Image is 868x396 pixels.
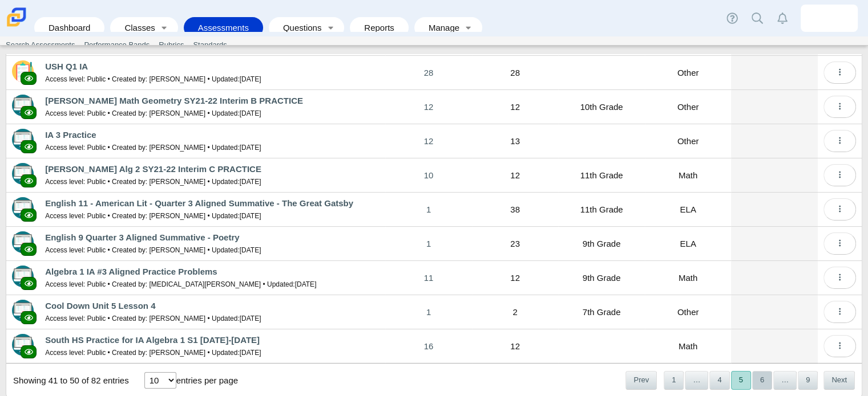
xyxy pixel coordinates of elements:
td: 28 [472,56,559,90]
button: More options [823,232,856,255]
time: Jan 5, 2022 at 2:50 PM [240,109,261,117]
td: 11th Grade [558,193,645,227]
a: Rubrics [154,36,188,54]
time: Jan 10, 2022 at 11:35 AM [240,349,261,357]
a: 16 [385,329,472,363]
a: South HS Practice for IA Algebra 1 S1 [DATE]-[DATE] [45,335,260,345]
a: Assessments [189,17,257,38]
small: Access level: Public • Created by: [PERSON_NAME] • Updated: [45,315,261,322]
td: Other [645,90,732,124]
img: type-scannable.svg [12,60,34,82]
button: 5 [731,371,751,390]
a: Standards [188,36,231,54]
small: Access level: Public • Created by: [PERSON_NAME] • Updated: [45,75,261,83]
a: 12 [385,124,472,158]
button: Next [823,371,855,390]
small: Access level: Public • Created by: [PERSON_NAME] • Updated: [45,144,261,152]
nav: pagination [624,371,855,390]
img: type-advanced.svg [12,129,34,150]
span: … [773,371,797,390]
time: Jan 10, 2022 at 9:02 PM [240,315,261,322]
img: julie.guenther.0zAwHu [820,9,838,27]
a: Alerts [770,6,795,31]
a: Carmen School of Science & Technology [5,21,29,31]
a: Questions [274,17,322,38]
td: 7th Grade [558,295,645,329]
a: English 9 Quarter 3 Aligned Summative - Poetry [45,232,239,242]
a: Toggle expanded [461,17,477,38]
a: 1 [385,193,472,226]
button: More options [823,335,856,357]
a: Toggle expanded [156,17,172,38]
img: Carmen School of Science & Technology [5,5,29,29]
td: 12 [472,329,559,364]
span: … [685,371,708,390]
a: 1 [385,295,472,329]
a: USH Q1 IA [45,62,88,71]
img: type-advanced.svg [12,95,34,116]
a: Manage [420,17,461,38]
button: More options [823,164,856,186]
td: 13 [472,124,559,158]
td: 12 [472,158,559,193]
a: 10 [385,158,472,192]
td: 23 [472,227,559,261]
a: 11 [385,261,472,295]
time: Mar 8, 2022 at 2:20 PM [240,178,261,186]
a: Reports [356,17,403,38]
a: Toggle expanded [322,17,338,38]
img: type-advanced.svg [12,266,34,287]
a: Performance Bands [79,36,154,54]
time: Mar 9, 2022 at 10:03 AM [240,144,261,152]
small: Access level: Public • Created by: [PERSON_NAME] • Updated: [45,178,261,186]
td: 10th Grade [558,90,645,124]
time: Oct 28, 2024 at 2:28 PM [240,75,261,83]
td: 11th Grade [558,158,645,193]
img: type-advanced.svg [12,197,34,219]
a: [PERSON_NAME] Math Geometry SY21-22 Interim B PRACTICE [45,96,303,105]
img: type-advanced.svg [12,163,34,185]
button: More options [823,96,856,118]
img: type-advanced.svg [12,334,34,356]
td: Math [645,329,732,364]
a: Search Assessments [1,36,79,54]
a: 12 [385,90,472,124]
time: Apr 6, 2022 at 11:18 AM [240,212,261,220]
a: Classes [116,17,156,38]
time: Mar 1, 2022 at 8:25 AM [295,280,317,288]
td: 12 [472,90,559,124]
a: 1 [385,227,472,260]
button: More options [823,301,856,323]
td: 9th Grade [558,261,645,295]
td: Other [645,295,732,329]
td: 2 [472,295,559,329]
button: More options [823,130,856,152]
td: Other [645,124,732,158]
td: 9th Grade [558,227,645,261]
td: 12 [472,261,559,295]
small: Access level: Public • Created by: [MEDICAL_DATA][PERSON_NAME] • Updated: [45,280,316,288]
small: Access level: Public • Created by: [PERSON_NAME] • Updated: [45,212,261,220]
button: Previous [625,371,657,390]
td: Other [645,56,732,90]
a: English 11 - American Lit - Quarter 3 Aligned Summative - The Great Gatsby [45,198,353,208]
small: Access level: Public • Created by: [PERSON_NAME] • Updated: [45,109,261,117]
button: More options [823,198,856,221]
button: More options [823,267,856,289]
img: type-advanced.svg [12,231,34,253]
img: type-advanced.svg [12,300,34,321]
label: entries per page [176,375,238,385]
td: Math [645,261,732,295]
a: Dashboard [40,17,99,38]
td: ELA [645,227,732,261]
button: 1 [664,371,684,390]
a: 28 [385,56,472,89]
a: [PERSON_NAME] Alg 2 SY21-22 Interim C PRACTICE [45,164,261,174]
button: 6 [752,371,772,390]
a: Algebra 1 IA #3 Aligned Practice Problems [45,267,217,276]
button: More options [823,62,856,84]
time: Apr 4, 2022 at 2:24 PM [240,246,261,254]
td: Math [645,158,732,193]
td: 38 [472,193,559,227]
small: Access level: Public • Created by: [PERSON_NAME] • Updated: [45,246,261,254]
